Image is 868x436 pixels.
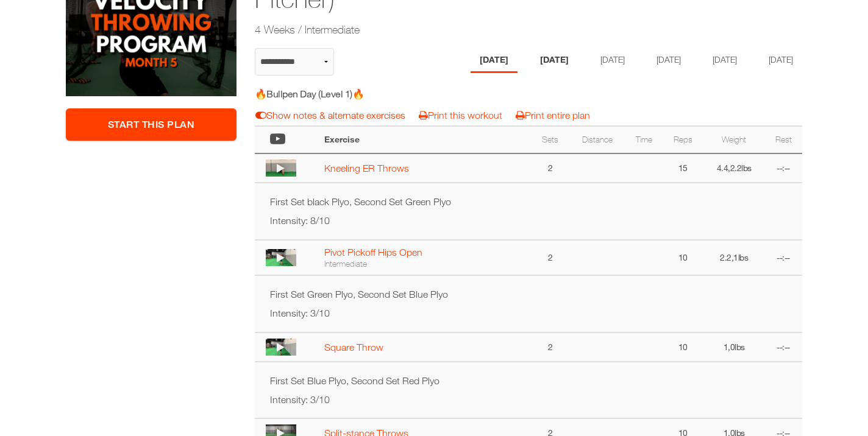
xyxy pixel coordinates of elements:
[647,48,690,73] li: Day 4
[270,288,788,301] p: First Set Green Plyo, Second Set Blue Plyo
[318,126,532,153] th: Exercise
[735,342,745,352] span: lbs
[270,374,788,387] p: First Set Blue Plyo, Second Set Red Plyo
[266,160,296,177] img: thumbnail.png
[324,342,383,353] a: Square Throw
[663,332,703,362] td: 10
[66,108,237,141] a: Start This Plan
[663,240,703,275] td: 10
[764,153,802,183] td: --:--
[324,163,409,174] a: Kneeling ER Throws
[625,126,663,153] th: Time
[764,126,802,153] th: Rest
[764,240,802,275] td: --:--
[703,153,765,183] td: 4.4,2.2
[703,332,765,362] td: 1,0
[532,126,569,153] th: Sets
[663,126,703,153] th: Reps
[759,48,802,73] li: Day 6
[569,126,625,153] th: Distance
[738,252,749,262] span: lbs
[266,339,296,356] img: thumbnail.png
[270,307,788,320] p: Intensity: 3/10
[419,110,502,121] a: Print this workout
[703,126,765,153] th: Weight
[266,249,296,266] img: thumbnail.png
[255,87,472,100] h5: 🔥Bullpen Day (Level 1)🔥
[703,240,765,275] td: 2.2,1
[532,240,569,275] td: 2
[531,48,578,73] li: Day 2
[255,110,405,121] a: Show notes & alternate exercises
[532,153,569,183] td: 2
[741,163,752,173] span: lbs
[471,48,518,73] li: Day 1
[516,110,590,121] a: Print entire plan
[324,258,525,269] div: Intermediate
[324,247,422,258] a: Pivot Pickoff Hips Open
[270,214,788,227] p: Intensity: 8/10
[764,332,802,362] td: --:--
[270,195,788,208] p: First Set black Plyo, Second Set Green Plyo
[663,153,703,183] td: 15
[532,332,569,362] td: 2
[270,393,788,406] p: Intensity: 3/10
[255,22,708,37] h2: 4 Weeks / Intermediate
[591,48,634,73] li: Day 3
[703,48,746,73] li: Day 5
